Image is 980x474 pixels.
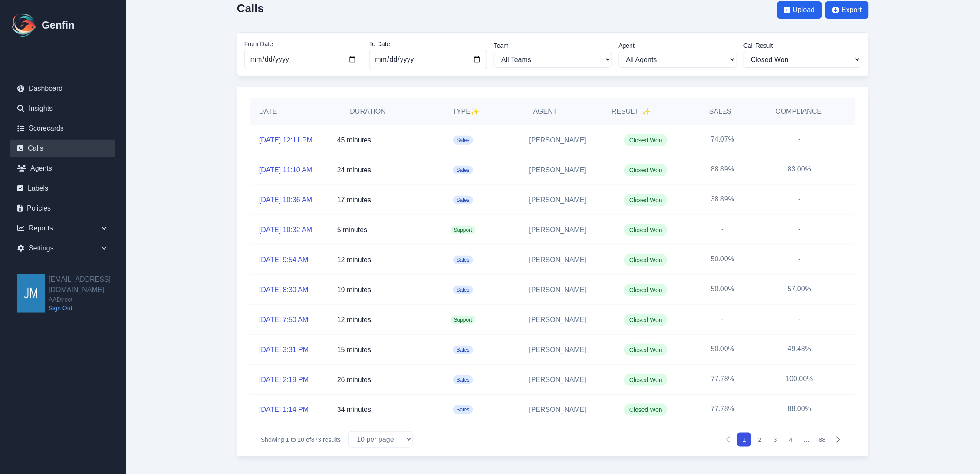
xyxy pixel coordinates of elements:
[684,365,761,395] div: 77.78%
[259,225,312,235] a: [DATE] 10:32 AM
[753,433,767,447] button: 2
[337,345,371,355] p: 15 minutes
[453,405,473,414] span: Sales
[684,125,761,155] div: 74.07%
[261,435,341,444] p: Showing to of results
[624,374,668,386] span: Closed Won
[624,254,668,266] span: Closed Won
[10,100,115,117] a: Insights
[337,135,371,145] p: 45 minutes
[338,106,399,117] h5: Duration
[451,316,476,324] span: Support
[259,165,312,175] a: [DATE] 11:10 AM
[259,135,312,145] a: [DATE] 12:11 PM
[529,315,587,325] a: [PERSON_NAME]
[337,255,371,265] p: 12 minutes
[337,285,371,295] p: 19 minutes
[761,365,838,395] div: 100.00%
[453,346,473,354] span: Sales
[761,245,838,275] div: -
[619,41,737,50] label: Agent
[793,5,815,15] span: Upload
[529,255,587,265] a: [PERSON_NAME]
[737,433,751,447] button: 1
[259,405,309,415] a: [DATE] 1:14 PM
[533,106,557,117] h5: Agent
[529,225,587,235] a: [PERSON_NAME]
[816,433,829,447] button: 88
[529,285,587,295] a: [PERSON_NAME]
[684,155,761,185] div: 88.89%
[259,195,312,205] a: [DATE] 10:36 AM
[642,106,651,117] span: ✨
[684,275,761,305] div: 50.00%
[761,155,838,185] div: 83.00%
[684,395,761,425] div: 77.78%
[624,314,668,326] span: Closed Won
[369,39,487,48] label: To Date
[10,220,115,237] div: Reports
[784,433,798,447] button: 4
[10,120,115,137] a: Scorecards
[722,433,845,447] nav: Pagination
[42,18,75,32] h1: Genfin
[244,39,362,48] label: From Date
[453,286,473,294] span: Sales
[494,41,612,50] label: Team
[49,274,126,295] h2: [EMAIL_ADDRESS][DOMAIN_NAME]
[10,11,38,39] img: Logo
[337,405,371,415] p: 34 minutes
[10,200,115,217] a: Policies
[684,215,761,245] div: -
[529,345,587,355] a: [PERSON_NAME]
[684,185,761,215] div: 38.89%
[259,345,309,355] a: [DATE] 3:31 PM
[624,194,668,206] span: Closed Won
[416,106,516,117] h5: Type
[743,41,862,50] label: Call Result
[337,195,371,205] p: 17 minutes
[259,315,309,325] a: [DATE] 7:50 AM
[453,136,473,145] span: Sales
[10,240,115,257] div: Settings
[298,436,305,443] span: 10
[776,106,822,117] h5: Compliance
[453,256,473,264] span: Sales
[10,160,115,177] a: Agents
[684,245,761,275] div: 50.00%
[624,224,668,236] span: Closed Won
[761,275,838,305] div: 57.00%
[453,375,473,384] span: Sales
[761,395,838,425] div: 88.00%
[684,305,761,335] div: -
[761,305,838,335] div: -
[612,106,651,117] h5: Result
[259,106,320,117] h5: Date
[453,196,473,204] span: Sales
[761,185,838,215] div: -
[451,226,476,234] span: Support
[825,1,869,19] button: Export
[453,166,473,174] span: Sales
[684,335,761,365] div: 50.00%
[529,195,587,205] a: [PERSON_NAME]
[259,375,309,385] a: [DATE] 2:19 PM
[259,285,309,295] a: [DATE] 8:30 AM
[761,125,838,155] div: -
[337,375,371,385] p: 26 minutes
[337,315,371,325] p: 12 minutes
[10,140,115,157] a: Calls
[761,215,838,245] div: -
[624,134,668,146] span: Closed Won
[259,255,309,265] a: [DATE] 9:54 AM
[10,80,115,97] a: Dashboard
[337,225,367,235] p: 5 minutes
[10,180,115,197] a: Labels
[17,274,45,313] img: jmendoza@aadirect.com
[529,165,587,175] a: [PERSON_NAME]
[624,164,668,176] span: Closed Won
[777,1,822,19] button: Upload
[800,433,814,447] span: …
[624,404,668,416] span: Closed Won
